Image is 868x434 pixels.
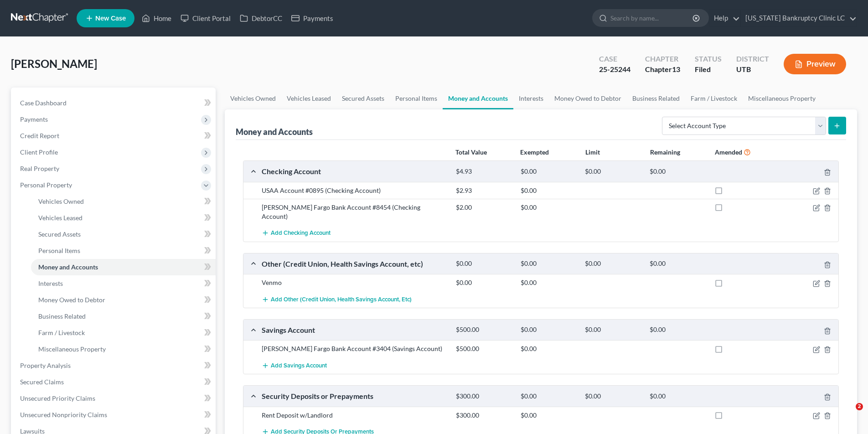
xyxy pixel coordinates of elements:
span: Money Owed to Debtor [38,296,105,304]
span: 13 [672,65,680,73]
span: Unsecured Priority Claims [20,394,95,402]
div: Security Deposits or Prepayments [257,391,451,401]
a: Business Related [31,308,216,325]
div: Rent Deposit w/Landlord [257,411,451,420]
div: Status [695,54,722,64]
a: Vehicles Owned [225,88,281,109]
button: Add Other (Credit Union, Health Savings Account, etc) [262,291,412,308]
div: UTB [736,64,769,75]
span: Personal Property [20,181,72,189]
div: $300.00 [451,411,516,420]
div: $0.00 [516,167,581,176]
a: Money and Accounts [31,259,216,275]
a: Personal Items [31,243,216,259]
div: $0.00 [516,344,581,353]
a: Secured Assets [31,226,216,243]
button: Add Savings Account [262,357,327,374]
div: $0.00 [516,325,581,334]
div: Venmo [257,278,451,287]
div: Filed [695,64,722,75]
a: Farm / Livestock [685,88,743,109]
a: Miscellaneous Property [743,88,821,109]
div: $0.00 [645,325,710,334]
iframe: Intercom live chat [837,403,859,425]
div: $500.00 [451,325,516,334]
span: Add Other (Credit Union, Health Savings Account, etc) [271,296,412,303]
span: Add Savings Account [271,362,327,369]
a: Payments [287,10,338,26]
div: $500.00 [451,344,516,353]
div: $0.00 [645,392,710,401]
div: Chapter [645,64,680,75]
a: Case Dashboard [13,95,216,111]
div: District [736,54,769,64]
strong: Remaining [650,148,680,156]
span: Secured Assets [38,230,81,238]
div: Case [599,54,630,64]
span: Vehicles Leased [38,214,83,222]
div: Chapter [645,54,680,64]
span: 2 [856,403,863,410]
span: Farm / Livestock [38,329,85,336]
a: Unsecured Nonpriority Claims [13,407,216,423]
div: Other (Credit Union, Health Savings Account, etc) [257,259,451,269]
strong: Total Value [455,148,487,156]
div: $0.00 [516,392,581,401]
button: Add Checking Account [262,225,331,242]
span: Property Analysis [20,362,71,369]
div: $0.00 [516,259,581,268]
span: Miscellaneous Property [38,345,106,353]
div: $0.00 [516,186,581,195]
strong: Amended [715,148,742,156]
span: Client Profile [20,148,58,156]
span: Secured Claims [20,378,64,386]
div: $0.00 [451,259,516,268]
strong: Limit [585,148,600,156]
a: Money and Accounts [443,88,513,109]
div: Checking Account [257,166,451,176]
span: Add Checking Account [271,230,331,237]
a: Client Portal [176,10,235,26]
a: DebtorCC [235,10,287,26]
div: $0.00 [516,203,581,212]
a: Unsecured Priority Claims [13,390,216,407]
a: Help [709,10,740,26]
div: $0.00 [580,259,645,268]
div: 25-25244 [599,64,630,75]
span: [PERSON_NAME] [11,57,97,70]
div: $4.93 [451,167,516,176]
a: Home [137,10,176,26]
a: Interests [513,88,549,109]
div: $0.00 [516,278,581,287]
a: Secured Claims [13,374,216,390]
a: Vehicles Leased [281,88,336,109]
div: $300.00 [451,392,516,401]
a: Vehicles Owned [31,193,216,210]
span: Case Dashboard [20,99,67,107]
div: [PERSON_NAME] Fargo Bank Account #3404 (Savings Account) [257,344,451,353]
a: Property Analysis [13,357,216,374]
div: $0.00 [645,167,710,176]
div: $0.00 [580,392,645,401]
div: $0.00 [451,278,516,287]
span: Real Property [20,165,59,172]
button: Preview [784,54,846,74]
span: Vehicles Owned [38,197,84,205]
input: Search by name... [610,10,694,26]
a: Personal Items [390,88,443,109]
a: Miscellaneous Property [31,341,216,357]
span: Unsecured Nonpriority Claims [20,411,107,418]
span: Personal Items [38,247,80,254]
div: $2.93 [451,186,516,195]
div: $0.00 [516,411,581,420]
div: $0.00 [645,259,710,268]
div: $0.00 [580,325,645,334]
a: Secured Assets [336,88,390,109]
div: Money and Accounts [236,126,313,137]
span: Credit Report [20,132,59,139]
span: Payments [20,115,48,123]
a: Business Related [627,88,685,109]
a: Money Owed to Debtor [31,292,216,308]
span: Interests [38,279,63,287]
span: Business Related [38,312,86,320]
